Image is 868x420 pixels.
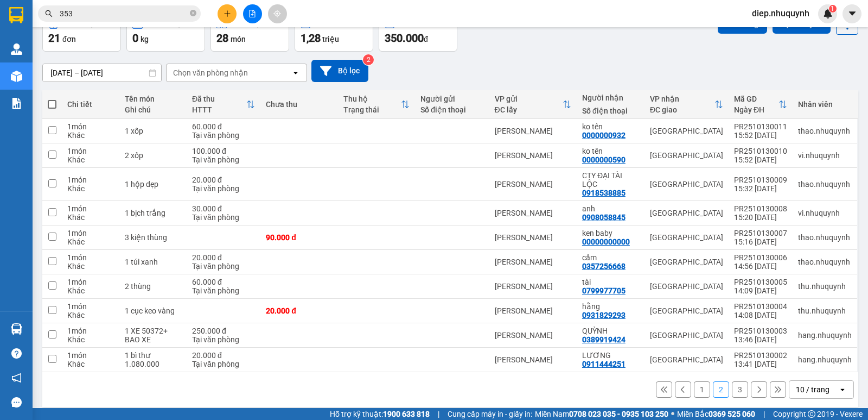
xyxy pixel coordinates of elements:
[67,155,114,164] div: Khác
[495,209,571,217] div: [PERSON_NAME]
[67,253,114,262] div: 1 món
[67,122,114,131] div: 1 món
[650,306,723,315] div: [GEOGRAPHIC_DATA]
[192,122,255,131] div: 60.000 đ
[732,381,748,398] button: 3
[67,302,114,311] div: 1 món
[67,131,114,140] div: Khác
[132,32,138,45] span: 0
[45,10,53,17] span: search
[67,175,114,184] div: 1 món
[192,147,255,155] div: 100.000 đ
[268,4,287,23] button: aim
[644,90,729,119] th: Toggle SortBy
[330,408,430,420] span: Hỗ trợ kỹ thuật:
[734,237,787,246] div: 15:16 [DATE]
[734,311,787,319] div: 14:08 [DATE]
[224,10,231,17] span: plus
[266,233,333,242] div: 90.000 đ
[295,12,373,52] button: Đã thu1,28 triệu
[734,122,787,131] div: PR2510130011
[798,151,852,160] div: vi.nhuquynh
[11,323,22,335] img: warehouse-icon
[495,355,571,364] div: [PERSON_NAME]
[67,237,114,246] div: Khác
[125,233,181,242] div: 3 kiện thùng
[438,408,439,420] span: |
[582,302,639,311] div: hằng
[125,209,181,217] div: 1 bịch trắng
[322,35,339,43] span: triệu
[125,180,181,189] div: 1 hộp dẹp
[192,175,255,184] div: 20.000 đ
[734,213,787,222] div: 15:20 [DATE]
[338,90,416,119] th: Toggle SortBy
[190,9,196,19] span: close-circle
[489,90,577,119] th: Toggle SortBy
[192,213,255,222] div: Tại văn phòng
[125,306,181,315] div: 1 cục keo vàng
[141,35,149,43] span: kg
[650,209,723,217] div: [GEOGRAPHIC_DATA]
[798,233,852,242] div: thao.nhuquynh
[798,306,852,315] div: thu.nhuquynh
[210,12,289,52] button: Số lượng28món
[125,105,181,114] div: Ghi chú
[266,100,333,109] div: Chưa thu
[67,278,114,286] div: 1 món
[192,360,255,368] div: Tại văn phòng
[582,253,639,262] div: cầm
[231,35,246,43] span: món
[734,95,778,103] div: Mã GD
[11,373,22,383] span: notification
[192,253,255,262] div: 20.000 đ
[582,262,626,271] div: 0357256668
[734,204,787,213] div: PR2510130008
[798,258,852,266] div: thao.nhuquynh
[125,258,181,266] div: 1 túi xanh
[187,90,260,119] th: Toggle SortBy
[582,335,626,344] div: 0389919424
[495,180,571,189] div: [PERSON_NAME]
[67,229,114,237] div: 1 món
[650,355,723,364] div: [GEOGRAPHIC_DATA]
[125,151,181,160] div: 2 xốp
[192,155,255,164] div: Tại văn phòng
[11,43,22,55] img: warehouse-icon
[495,105,563,114] div: ĐC lấy
[420,95,483,103] div: Người gửi
[67,147,114,155] div: 1 món
[734,184,787,193] div: 15:32 [DATE]
[495,127,571,135] div: [PERSON_NAME]
[192,278,255,286] div: 60.000 đ
[582,237,630,246] div: 00000000000
[67,204,114,213] div: 1 món
[192,262,255,271] div: Tại văn phòng
[273,10,281,17] span: aim
[190,10,196,16] span: close-circle
[734,335,787,344] div: 13:46 [DATE]
[838,385,847,394] svg: open
[798,282,852,291] div: thu.nhuquynh
[650,282,723,291] div: [GEOGRAPHIC_DATA]
[495,95,563,103] div: VP gửi
[734,302,787,311] div: PR2510130004
[677,408,755,420] span: Miền Bắc
[495,331,571,340] div: [PERSON_NAME]
[125,327,181,344] div: 1 XE 50372+ BAO XE
[734,286,787,295] div: 14:09 [DATE]
[582,147,639,155] div: ko tên
[192,351,255,360] div: 20.000 đ
[67,213,114,222] div: Khác
[67,100,114,109] div: Chi tiết
[67,286,114,295] div: Khác
[582,213,626,222] div: 0908058845
[4,67,72,78] span: [PERSON_NAME]:
[173,67,248,78] div: Chọn văn phòng nhận
[125,351,181,368] div: 1 bì thư 1.080.000
[694,381,710,398] button: 1
[650,258,723,266] div: [GEOGRAPHIC_DATA]
[582,155,626,164] div: 0000000590
[385,32,424,45] span: 350.000
[734,278,787,286] div: PR2510130005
